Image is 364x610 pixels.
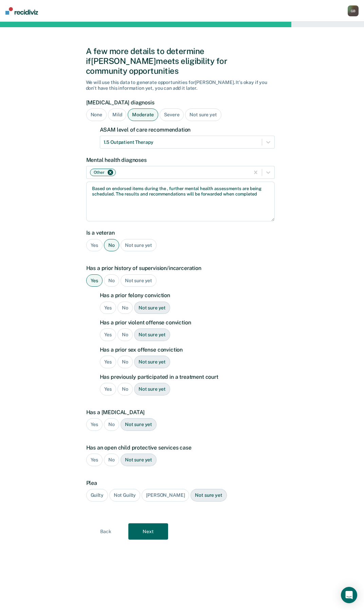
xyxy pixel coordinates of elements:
[86,265,275,271] label: Has a prior history of supervision/incarceration
[121,454,157,466] div: Not sure yet
[104,418,119,431] div: No
[108,108,126,121] div: Mild
[134,383,170,395] div: Not sure yet
[117,356,133,368] div: No
[128,108,158,121] div: Moderate
[86,230,275,236] label: Is a veteran
[86,523,126,540] button: Back
[117,302,133,314] div: No
[86,480,275,486] label: Plea
[86,239,103,252] div: Yes
[109,489,141,502] div: Not Guilty
[341,587,357,603] div: Open Intercom Messenger
[121,418,157,431] div: Not sure yet
[5,7,38,15] img: Recidiviz
[104,274,119,287] div: No
[92,169,106,176] div: Other
[100,319,275,326] label: Has a prior violent offense conviction
[86,418,103,431] div: Yes
[134,356,170,368] div: Not sure yet
[86,80,278,91] div: We will use this data to generate opportunities for [PERSON_NAME] . It's okay if you don't have t...
[134,328,170,341] div: Not sure yet
[100,383,116,395] div: Yes
[86,108,107,121] div: None
[117,328,133,341] div: No
[86,489,108,502] div: Guilty
[86,274,103,287] div: Yes
[86,157,275,163] label: Mental health diagnoses
[100,302,116,314] div: Yes
[160,108,184,121] div: Severe
[100,328,116,341] div: Yes
[100,346,275,353] label: Has a prior sex offense conviction
[128,523,168,540] button: Next
[86,444,275,451] label: Has an open child protective services case
[100,292,275,299] label: Has a prior felony conviction
[86,454,103,466] div: Yes
[104,454,119,466] div: No
[107,170,114,175] div: Remove Other
[190,489,226,502] div: Not sure yet
[100,374,275,380] label: Has previously participated in a treatment court
[100,126,275,133] label: ASAM level of care recommendation
[86,409,275,416] label: Has a [MEDICAL_DATA]
[100,356,116,368] div: Yes
[86,182,275,221] textarea: Based on endorsed items during the , further mental health assessments are being scheduled. The r...
[121,239,157,252] div: Not sure yet
[117,383,133,395] div: No
[134,302,170,314] div: Not sure yet
[185,108,221,121] div: Not sure yet
[348,5,359,16] div: G B
[348,5,359,16] button: GB
[86,46,278,75] div: A few more details to determine if [PERSON_NAME] meets eligibility for community opportunities
[142,489,189,502] div: [PERSON_NAME]
[104,239,119,252] div: No
[86,99,275,106] label: [MEDICAL_DATA] diagnosis
[121,274,157,287] div: Not sure yet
